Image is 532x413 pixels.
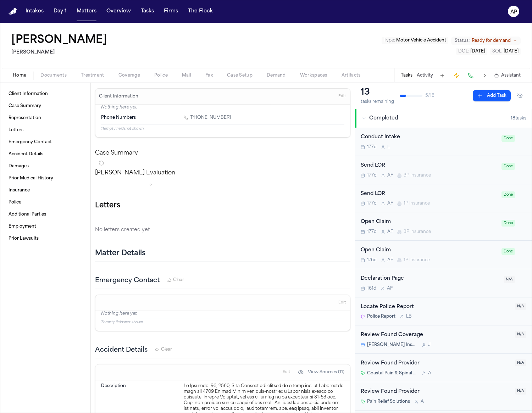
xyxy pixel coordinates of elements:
[11,48,110,57] h2: [PERSON_NAME]
[361,190,497,198] div: Send LOR
[336,297,348,308] button: Edit
[185,5,216,18] a: The Flock
[6,161,85,172] a: Damages
[9,8,17,15] a: Home
[501,163,515,170] span: Done
[294,367,348,378] button: View Sources (11)
[472,38,511,44] span: Ready for demand
[95,200,120,211] h1: Letters
[154,73,168,78] span: Police
[492,49,503,54] span: SOL :
[95,345,148,355] h3: Accident Details
[74,5,99,18] button: Matters
[281,367,292,378] button: Edit
[490,48,521,55] button: Edit SOL: 2027-02-24
[6,185,85,196] a: Insurance
[404,173,431,178] span: 3P Insurance
[451,37,521,45] button: Change status from Ready for demand
[173,277,184,283] span: Clear
[6,233,85,244] a: Prior Lawsuits
[501,248,515,255] span: Done
[81,73,104,78] span: Treatment
[182,73,191,78] span: Mail
[167,277,184,283] button: Clear Emergency Contact
[300,73,327,78] span: Workspaces
[355,184,532,213] div: Open task: Send LOR
[51,5,70,18] button: Day 1
[387,286,393,291] span: A F
[95,226,350,234] p: No letters created yet
[283,370,290,375] span: Edit
[361,359,511,368] div: Review Found Provider
[494,73,521,78] button: Assistant
[355,269,532,297] div: Open task: Declaration Page
[6,197,85,208] a: Police
[382,37,448,44] button: Edit Type: Motor Vehicle Accident
[501,191,515,198] span: Done
[267,73,286,78] span: Demand
[6,88,85,100] a: Client Information
[515,359,526,366] span: N/A
[396,38,446,43] span: Motor Vehicle Accident
[514,90,526,101] button: Hide completed tasks (⌘⇧H)
[387,144,390,150] span: L
[515,388,526,395] span: N/A
[161,5,181,18] button: Firms
[406,314,412,319] span: L B
[6,124,85,136] a: Letters
[361,87,394,98] div: 13
[404,201,430,206] span: 1P Insurance
[355,297,532,326] div: Open task: Locate Police Report
[95,249,145,258] h2: Matter Details
[98,94,140,99] h3: Client Information
[6,173,85,184] a: Prior Medical History
[504,276,515,283] span: N/A
[387,257,393,263] span: A F
[184,115,231,121] a: Call 1 (442) 262-4712
[367,144,377,150] span: 177d
[367,257,377,263] span: 176d
[361,275,499,283] div: Declaration Page
[470,49,485,54] span: [DATE]
[342,73,361,78] span: Artifacts
[367,229,377,235] span: 177d
[387,201,393,206] span: A F
[361,246,497,255] div: Open Claim
[101,115,136,121] span: Phone Numbers
[384,38,395,43] span: Type :
[101,105,344,112] p: Nothing here yet.
[355,241,532,269] div: Open task: Open Claim
[515,331,526,338] span: N/A
[9,8,17,15] img: Finch Logo
[458,49,469,54] span: DOL :
[138,5,157,18] button: Tasks
[118,73,140,78] span: Coverage
[428,342,431,348] span: J
[23,5,46,18] button: Intakes
[355,325,532,354] div: Open task: Review Found Coverage
[361,331,511,339] div: Review Found Coverage
[6,136,85,148] a: Emergency Contact
[367,370,417,376] span: Coastal Pain & Spinal Diagnostics
[501,73,521,78] span: Assistant
[101,126,344,132] p: 11 empty fields not shown.
[101,320,344,325] p: 7 empty fields not shown.
[404,229,431,235] span: 3P Insurance
[367,342,417,348] span: [PERSON_NAME] Insurance Company
[104,5,134,18] button: Overview
[95,149,350,157] h2: Case Summary
[361,133,497,141] div: Conduct Intake
[355,109,532,128] button: Completed18tasks
[6,100,85,112] a: Case Summary
[355,382,532,411] div: Open task: Review Found Provider
[473,90,511,101] button: Add Task
[361,303,511,311] div: Locate Police Report
[6,149,85,160] a: Accident Details
[95,276,160,286] h3: Emergency Contact
[6,209,85,220] a: Additional Parties
[161,347,172,352] span: Clear
[515,303,526,310] span: N/A
[511,116,526,121] span: 18 task s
